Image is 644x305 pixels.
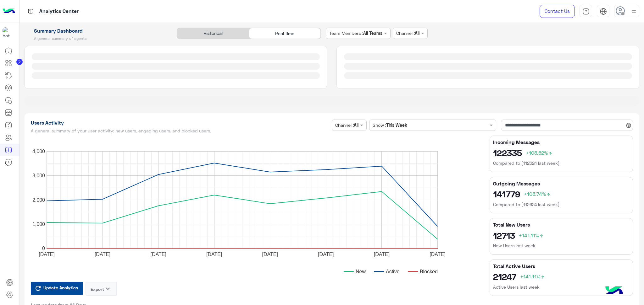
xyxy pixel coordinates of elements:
img: hulul-logo.png [603,280,625,302]
h5: Outgoing Messages [493,180,630,187]
h6: Active Users last week [493,284,630,290]
p: Analytics Center [39,7,79,16]
text: [DATE] [374,252,389,257]
img: tab [582,8,590,15]
h2: 21247 [493,271,630,281]
h1: Users Activity [31,120,330,126]
text: New [356,269,366,274]
svg: A chart. [31,136,479,286]
img: tab [600,8,607,15]
h5: Incoming Messages [493,139,630,145]
h5: Total Active Users [493,263,630,269]
h2: 12713 [493,230,630,240]
text: 0 [42,246,45,251]
img: tab [27,7,35,15]
h5: Total New Users [493,222,630,228]
text: Blocked [420,269,438,274]
text: [DATE] [430,252,445,257]
a: Contact Us [540,5,575,18]
text: 1,000 [32,222,45,227]
img: Logo [3,5,15,18]
h2: 122335 [493,148,630,158]
h6: New Users last week [493,243,630,249]
text: [DATE] [94,252,110,257]
h2: 141779 [493,189,630,199]
h6: Compared to (112624 last week) [493,201,630,208]
span: Update Analytics [42,283,80,292]
text: 3,000 [32,173,45,178]
text: 2,000 [32,197,45,203]
button: Update Analytics [31,282,83,295]
text: [DATE] [262,252,278,257]
button: Exportkeyboard_arrow_down [86,282,117,296]
img: 1403182699927242 [3,27,14,39]
img: profile [630,8,638,15]
text: [DATE] [318,252,334,257]
text: [DATE] [150,252,166,257]
text: [DATE] [39,252,54,257]
text: Active [386,269,400,274]
text: 4,000 [32,149,45,154]
span: +108.62% [526,150,553,156]
span: +141.11% [520,273,545,279]
span: +141.11% [519,232,544,238]
i: keyboard_arrow_down [104,285,112,292]
a: tab [580,5,592,18]
h6: Compared to (112624 last week) [493,160,630,166]
span: +105.74% [524,191,551,197]
h5: A general summary of your user activity: new users, engaging users, and blocked users. [31,128,330,133]
text: [DATE] [206,252,222,257]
